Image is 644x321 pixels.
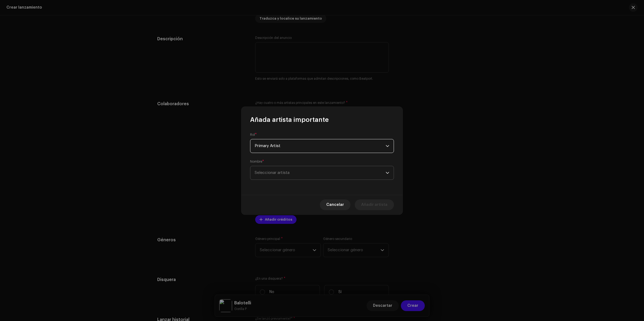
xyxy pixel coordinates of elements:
[250,133,257,137] label: Rol
[250,159,264,164] label: Nombre
[255,166,386,180] span: Seleccionar artista
[255,139,386,153] span: Primary Artist
[250,115,329,124] span: Añada artista importante
[326,199,344,210] span: Cancelar
[361,199,387,210] span: Añadir artista
[386,139,389,153] div: dropdown trigger
[355,199,394,210] button: Añadir artista
[320,199,350,210] button: Cancelar
[255,171,290,175] span: Seleccionar artista
[386,166,389,180] div: dropdown trigger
